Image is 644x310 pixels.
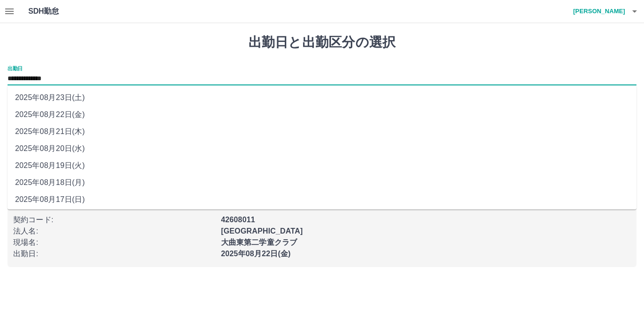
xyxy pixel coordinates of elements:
[8,123,636,140] li: 2025年08月21日(木)
[13,237,215,248] p: 現場名 :
[221,227,303,235] b: [GEOGRAPHIC_DATA]
[8,34,636,50] h1: 出勤日と出勤区分の選択
[8,174,636,191] li: 2025年08月18日(月)
[221,238,297,246] b: 大曲東第二学童クラブ
[8,89,636,106] li: 2025年08月23日(土)
[13,214,215,226] p: 契約コード :
[13,226,215,237] p: 法人名 :
[13,248,215,260] p: 出勤日 :
[8,191,636,208] li: 2025年08月17日(日)
[8,208,636,225] li: 2025年08月16日(土)
[8,65,23,72] label: 出勤日
[8,140,636,157] li: 2025年08月20日(水)
[221,250,291,258] b: 2025年08月22日(金)
[8,157,636,174] li: 2025年08月19日(火)
[8,106,636,123] li: 2025年08月22日(金)
[221,216,255,224] b: 42608011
